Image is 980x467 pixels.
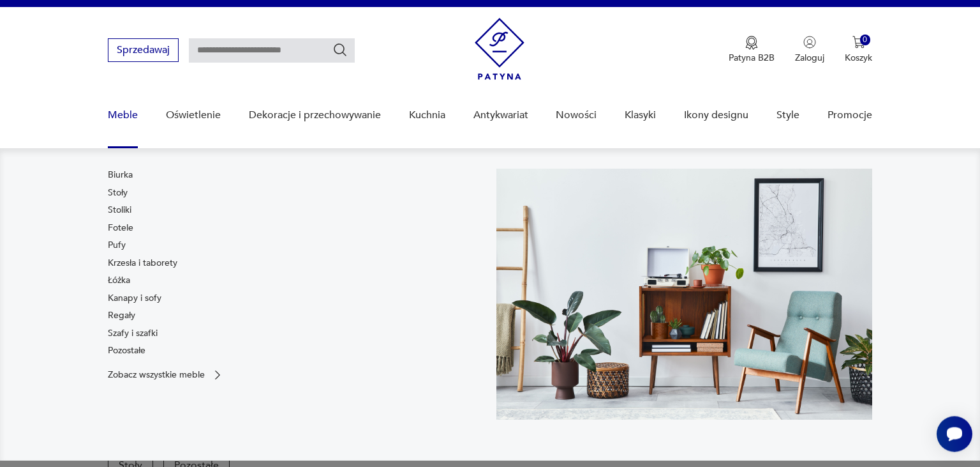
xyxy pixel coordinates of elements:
[852,36,865,49] img: Ikona koszyka
[625,91,656,140] a: Klasyki
[332,42,348,57] button: Szukaj
[108,47,179,56] a: Sprzedawaj
[108,274,130,287] a: Łóżka
[108,369,224,381] a: Zobacz wszystkie meble
[108,292,161,305] a: Kanapy i sofy
[795,36,824,64] button: Zaloguj
[776,91,799,140] a: Style
[745,36,758,50] img: Ikona medalu
[684,91,748,140] a: Ikony designu
[108,187,128,199] a: Stoły
[496,169,872,420] img: 969d9116629659dbb0bd4e745da535dc.jpg
[729,52,775,64] p: Patyna B2B
[937,416,972,452] iframe: Smartsupp widget button
[108,169,133,181] a: Biurka
[845,36,872,64] button: 0Koszyk
[845,52,872,64] p: Koszyk
[860,34,871,45] div: 0
[556,91,597,140] a: Nowości
[475,18,524,80] img: Patyna - sklep z meblami i dekoracjami vintage
[108,371,205,379] p: Zobacz wszystkie meble
[108,38,179,62] button: Sprzedawaj
[108,327,158,340] a: Szafy i szafki
[249,91,381,140] a: Dekoracje i przechowywanie
[108,257,177,270] a: Krzesła i taborety
[795,52,824,64] p: Zaloguj
[108,91,138,140] a: Meble
[828,91,872,140] a: Promocje
[729,36,775,64] button: Patyna B2B
[166,91,221,140] a: Oświetlenie
[108,222,133,234] a: Fotele
[108,344,145,357] a: Pozostałe
[803,36,816,49] img: Ikonka użytkownika
[108,309,135,322] a: Regały
[108,204,131,217] a: Stoliki
[473,91,528,140] a: Antykwariat
[409,91,445,140] a: Kuchnia
[108,239,126,252] a: Pufy
[729,36,775,64] a: Ikona medaluPatyna B2B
